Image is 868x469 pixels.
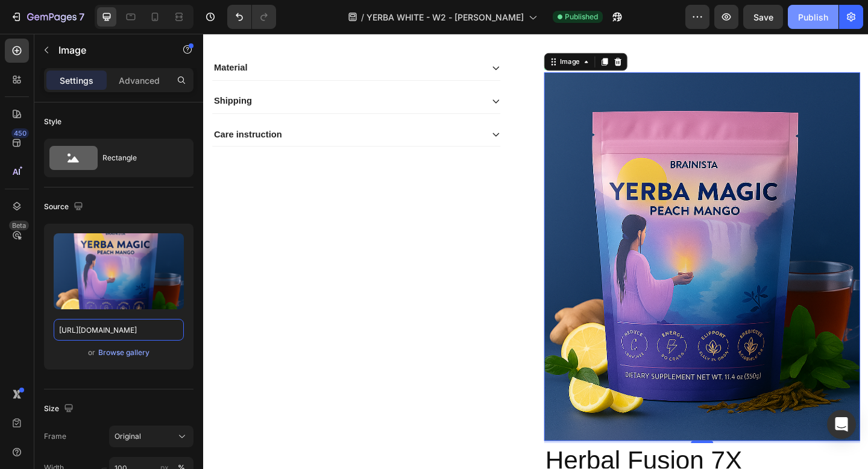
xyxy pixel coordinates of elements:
div: Undo/Redo [227,5,276,29]
button: 7 [5,5,90,29]
span: Save [753,12,773,22]
div: Style [44,116,61,127]
button: Original [109,426,193,447]
div: Source [44,199,86,215]
div: 450 [11,128,29,138]
span: or [88,345,95,360]
label: Frame [44,431,66,442]
div: Open Intercom Messenger [827,410,856,439]
div: Beta [9,221,29,230]
div: Publish [798,11,828,24]
iframe: Design area [203,34,868,469]
input: https://example.com/image.jpg [54,319,184,341]
div: Image [386,25,412,36]
div: Rectangle [102,144,176,172]
div: Size [44,401,76,417]
p: Settings [60,74,93,87]
p: Image [58,43,161,57]
span: Published [565,11,598,22]
p: 7 [79,10,84,24]
img: preview-image [54,233,184,309]
span: / [361,11,364,24]
button: Publish [788,5,838,29]
button: Save [743,5,783,29]
span: Original [115,431,141,442]
p: Advanced [119,74,160,87]
div: Browse gallery [98,347,149,358]
span: YERBA WHITE - W2 - [PERSON_NAME] [366,11,524,24]
button: Browse gallery [98,347,150,359]
img: gempages_568763735624123413-20d55f49-b2a3-4510-bf7c-d1856fd1e555.png [371,42,714,443]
